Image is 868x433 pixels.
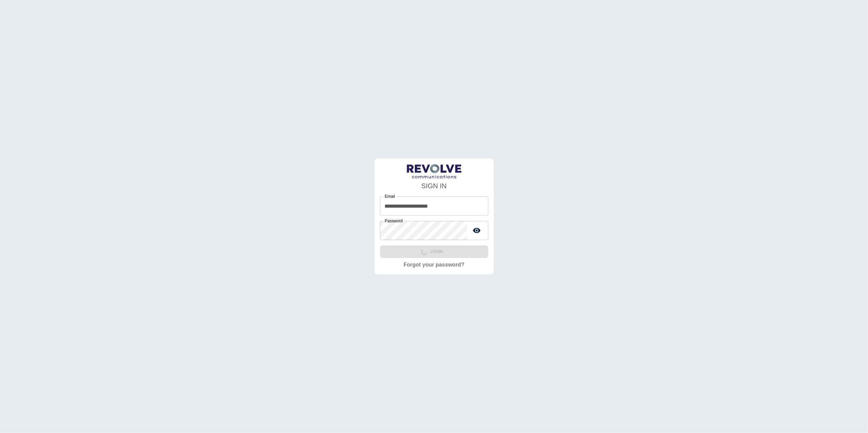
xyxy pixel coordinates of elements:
[385,193,395,199] label: Email
[404,261,464,269] a: Forgot your password?
[407,164,461,179] img: LogoText
[385,218,403,224] label: Password
[470,224,484,237] button: toggle password visibility
[380,181,488,191] h4: SIGN IN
